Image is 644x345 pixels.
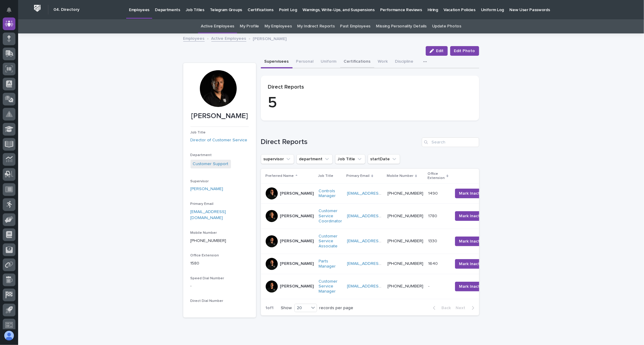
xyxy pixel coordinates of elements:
[191,254,219,257] span: Office Extension
[191,299,223,303] span: Direct Dial Number
[453,305,479,311] button: Next
[340,19,371,33] a: Past Employees
[388,262,424,266] a: [PHONE_NUMBER]
[280,261,314,266] p: [PERSON_NAME]
[428,212,439,219] p: 1780
[3,329,15,342] button: users-avatar
[296,154,333,164] button: department
[319,306,354,311] p: records per page
[261,56,293,68] button: Supervisees
[261,274,499,299] tr: [PERSON_NAME]Customer Service Manager [EMAIL_ADDRESS][DOMAIN_NAME] [PHONE_NUMBER]-- Mark Inactive
[191,112,249,121] p: [PERSON_NAME]
[319,234,342,249] a: Customer Service Associate
[191,210,226,220] a: [EMAIL_ADDRESS][DOMAIN_NAME]
[280,239,314,244] p: [PERSON_NAME]
[438,306,451,310] span: Back
[459,190,485,196] span: Mark Inactive
[347,191,415,196] a: [EMAIL_ADDRESS][DOMAIN_NAME]
[268,94,472,112] p: 5
[261,138,419,146] h1: Direct Reports
[374,56,392,68] button: Work
[347,214,415,218] a: [EMAIL_ADDRESS][DOMAIN_NAME]
[297,19,335,33] a: My Indirect Reports
[347,262,415,266] a: [EMAIL_ADDRESS][DOMAIN_NAME]
[191,202,214,206] span: Primary Email
[280,284,314,289] p: [PERSON_NAME]
[295,305,309,311] div: 20
[183,35,205,42] a: Employees
[422,137,479,147] input: Search
[191,260,249,267] p: 1580
[376,19,427,33] a: Missing Personality Details
[450,46,479,56] button: Edit Photo
[459,238,485,244] span: Mark Inactive
[53,7,79,12] h2: 04. Directory
[281,306,292,311] p: Show
[428,260,439,266] p: 1640
[454,48,475,54] span: Edit Photo
[388,239,424,243] a: [PHONE_NUMBER]
[191,277,224,280] span: Speed Dial Number
[459,261,485,267] span: Mark Inactive
[261,229,499,254] tr: [PERSON_NAME]Customer Service Associate [EMAIL_ADDRESS][DOMAIN_NAME] [PHONE_NUMBER]13301330 Mark ...
[261,301,279,315] p: 1 of 1
[347,173,370,179] p: Primary Email
[317,56,340,68] button: Uniform
[280,191,314,196] p: [PERSON_NAME]
[387,173,414,179] p: Mobile Number
[211,35,246,42] a: Active Employees
[261,154,294,164] button: supervisor
[264,19,292,33] a: My Employees
[318,173,334,179] p: Job Title
[428,171,445,182] p: Office Extension
[201,19,234,33] a: Active Employees
[261,254,499,274] tr: [PERSON_NAME]Parts Manager [EMAIL_ADDRESS][DOMAIN_NAME] [PHONE_NUMBER]16401640 Mark Inactive
[459,284,485,290] span: Mark Inactive
[293,56,317,68] button: Personal
[428,237,439,244] p: 1330
[428,190,439,196] p: 1490
[191,239,226,243] a: [PHONE_NUMBER]
[455,237,489,246] button: Mark Inactive
[455,282,489,291] button: Mark Inactive
[392,56,417,68] button: Discipline
[261,204,499,229] tr: [PERSON_NAME]Customer Service Coordinator [EMAIL_ADDRESS][DOMAIN_NAME] [PHONE_NUMBER]17801780 Mar...
[347,239,415,243] a: [EMAIL_ADDRESS][DOMAIN_NAME]
[368,154,400,164] button: startDate
[426,46,448,56] button: Edit
[191,131,206,134] span: Job Title
[193,161,229,167] a: Customer Support
[8,7,15,17] div: Notifications
[240,19,259,33] a: My Profile
[261,183,499,204] tr: [PERSON_NAME]Controls Manager [EMAIL_ADDRESS][DOMAIN_NAME] [PHONE_NUMBER]14901490 Mark Inactive
[428,305,453,311] button: Back
[319,279,342,294] a: Customer Service Manager
[456,306,469,310] span: Next
[319,209,342,224] a: Customer Service Coordinator
[191,153,212,157] span: Department
[280,214,314,219] p: [PERSON_NAME]
[191,186,223,192] a: [PERSON_NAME]
[253,35,287,42] p: [PERSON_NAME]
[319,259,342,269] a: Parts Manager
[388,214,424,218] a: [PHONE_NUMBER]
[266,173,294,179] p: Preferred Name
[459,213,485,219] span: Mark Inactive
[191,283,249,289] p: -
[455,211,489,221] button: Mark Inactive
[191,137,248,143] a: Director of Customer Service
[388,191,424,196] a: [PHONE_NUMBER]
[432,19,461,33] a: Update Photos
[388,284,424,288] a: [PHONE_NUMBER]
[3,4,15,16] button: Notifications
[428,283,431,289] p: -
[32,3,43,14] img: Workspace Logo
[436,49,444,53] span: Edit
[268,84,472,91] p: Direct Reports
[455,259,489,269] button: Mark Inactive
[340,56,374,68] button: Certifications
[347,284,415,288] a: [EMAIL_ADDRESS][DOMAIN_NAME]
[191,231,217,235] span: Mobile Number
[191,180,209,183] span: Supervisor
